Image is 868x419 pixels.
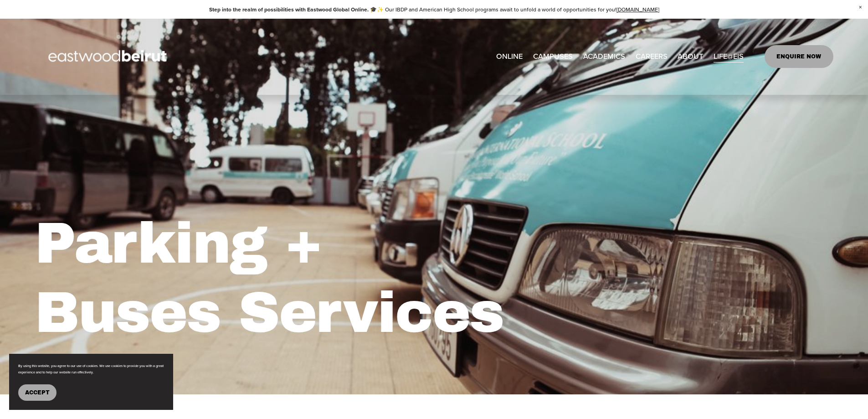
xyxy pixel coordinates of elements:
[678,49,703,64] a: folder dropdown
[533,50,573,63] span: CAMPUSES
[636,49,668,64] a: CAREERS
[714,49,744,64] a: folder dropdown
[18,384,56,401] button: Accept
[714,50,744,63] span: LIFE@EIS
[533,49,573,64] a: folder dropdown
[496,49,523,64] a: ONLINE
[583,49,625,64] a: folder dropdown
[678,50,703,63] span: ABOUT
[616,5,659,13] a: [DOMAIN_NAME]
[18,363,164,375] p: By using this website, you agree to our use of cookies. We use cookies to provide you with a grea...
[765,45,833,68] a: ENQUIRE NOW
[35,33,183,80] img: EastwoodIS Global Site
[9,354,173,410] section: Cookie banner
[35,209,632,347] h1: Parking + Buses Services
[583,50,625,63] span: ACADEMICS
[25,389,50,396] span: Accept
